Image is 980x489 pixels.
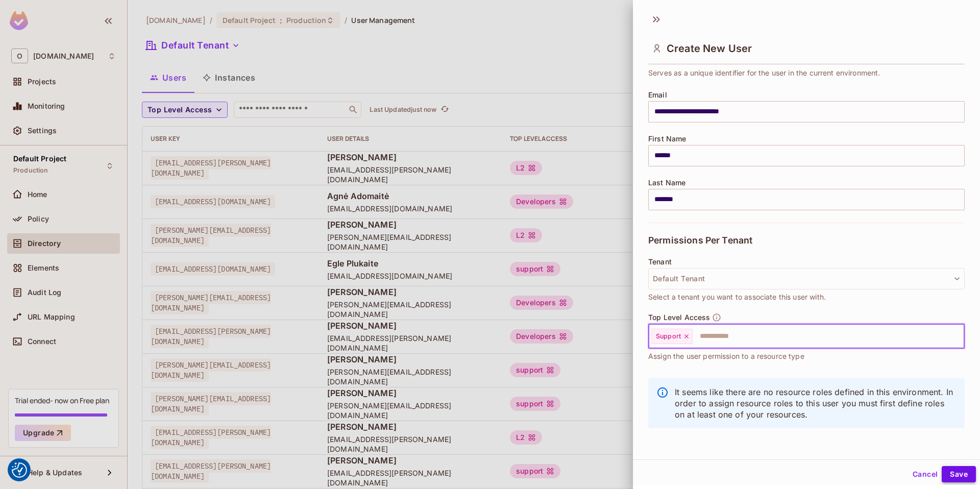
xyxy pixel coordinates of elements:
[656,332,681,340] span: Support
[648,258,672,266] span: Tenant
[648,91,667,99] span: Email
[648,67,880,79] span: Serves as a unique identifier for the user in the current environment.
[648,235,752,246] span: Permissions Per Tenant
[648,268,965,289] button: Default Tenant
[651,329,693,344] div: Support
[648,313,710,322] span: Top Level Access
[909,466,942,482] button: Cancel
[667,42,752,55] span: Create New User
[648,179,685,187] span: Last Name
[648,291,826,303] span: Select a tenant you want to associate this user with.
[648,135,687,143] span: First Name
[648,351,804,362] span: Assign the user permission to a resource type
[675,386,957,420] p: It seems like there are no resource roles defined in this environment. In order to assign resourc...
[12,462,27,478] img: Revisit consent button
[12,462,27,478] button: Consent Preferences
[959,335,961,337] button: Open
[942,466,976,482] button: Save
